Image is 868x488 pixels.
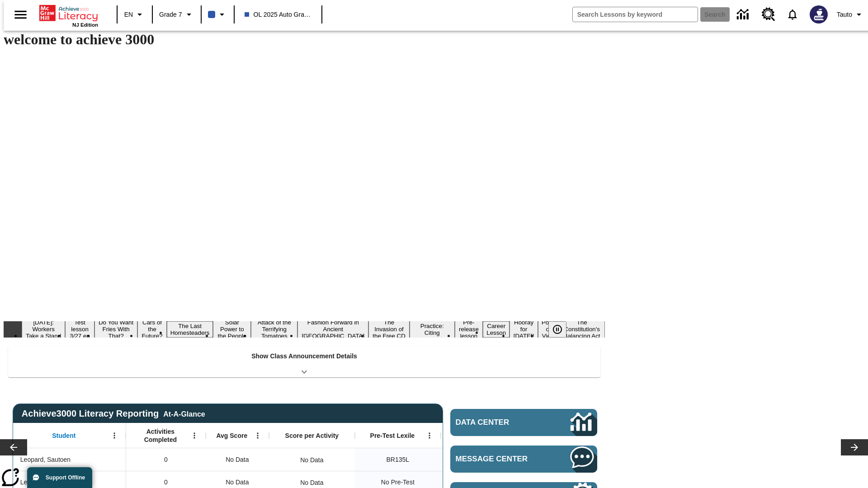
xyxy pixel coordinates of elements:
[27,467,92,488] button: Support Offline
[833,6,868,23] button: Profile/Settings
[206,448,269,471] div: No Data, Leopard, Sautoen
[387,455,410,465] span: Beginning reader 135 Lexile, Leopard, Sautoen
[450,409,597,436] a: Data Center
[538,318,559,341] button: Slide 14 Point of View
[94,318,138,341] button: Slide 3 Do You Want Fries With That?
[450,446,597,473] a: Message Center
[368,318,409,341] button: Slide 9 The Invasion of the Free CD
[120,6,149,23] button: Language: EN, Select a language
[46,474,85,481] span: Support Offline
[204,6,231,23] button: Class color is navy. Change class color
[65,318,94,341] button: Slide 2 Test lesson 3/27 en
[108,429,121,442] button: Open Menu
[39,4,98,22] a: Home
[8,346,600,377] div: Show Class Announcement Details
[126,448,206,471] div: 0, Leopard, Sautoen
[483,321,509,338] button: Slide 12 Career Lesson
[251,429,264,442] button: Open Menu
[159,10,182,19] span: Grade 7
[22,408,205,419] span: Achieve3000 Literacy Reporting
[164,478,168,487] span: 0
[7,1,34,28] button: Open side menu
[22,318,65,341] button: Slide 1 Labor Day: Workers Take a Stand
[124,10,133,19] span: EN
[39,3,98,28] div: Home
[781,3,804,26] a: Notifications
[548,321,576,338] div: Pause
[456,418,540,427] span: Data Center
[423,429,436,442] button: Open Menu
[213,318,251,341] button: Slide 6 Solar Power to the People
[381,478,415,487] span: No Pre-Test, Leopard, Sautoes
[804,3,833,26] button: Select a new avatar
[245,10,311,19] span: OL 2025 Auto Grade 7
[20,455,71,465] span: Leopard, Sautoen
[251,318,297,341] button: Slide 7 Attack of the Terrifying Tomatoes
[370,432,415,440] span: Pre-Test Lexile
[167,321,213,338] button: Slide 5 The Last Homesteaders
[410,314,455,344] button: Slide 10 Mixed Practice: Citing Evidence
[509,318,538,341] button: Slide 13 Hooray for Constitution Day!
[548,321,566,338] button: Pause
[164,455,168,465] span: 0
[4,31,605,48] h1: welcome to achieve 3000
[731,2,756,27] a: Data Center
[756,2,781,27] a: Resource Center, Will open in new tab
[841,439,868,455] button: Lesson carousel, Next
[216,432,247,440] span: Avg Score
[188,429,201,442] button: Open Menu
[285,432,339,440] span: Score per Activity
[810,5,828,23] img: Avatar
[4,7,132,15] body: Maximum 600 characters Press Escape to exit toolbar Press Alt + F10 to reach toolbar
[455,318,483,341] button: Slide 11 Pre-release lesson
[156,6,198,23] button: Grade: Grade 7, Select a grade
[296,451,328,469] div: No Data, Leopard, Sautoen
[456,455,543,464] span: Message Center
[297,318,368,341] button: Slide 8 Fashion Forward in Ancient Rome
[559,318,605,341] button: Slide 15 The Constitution's Balancing Act
[163,408,205,418] div: At-A-Glance
[52,432,75,440] span: Student
[221,450,253,469] span: No Data
[251,352,357,361] p: Show Class Announcement Details
[131,427,190,444] span: Activities Completed
[573,7,698,22] input: search field
[137,318,166,341] button: Slide 4 Cars of the Future?
[72,22,98,28] span: NJ Edition
[837,10,852,19] span: Tauto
